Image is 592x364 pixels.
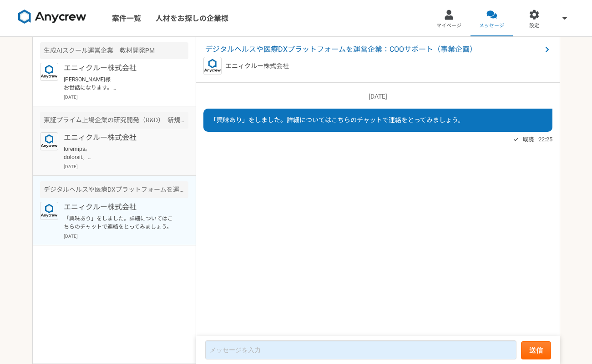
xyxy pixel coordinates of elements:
[521,341,551,359] button: 送信
[64,94,188,100] p: [DATE]
[64,233,188,239] p: [DATE]
[40,132,58,150] img: logo_text_blue_01.png
[64,145,176,161] p: loremips。 dolorsit。 ametcons(adipisc elitse)doeius、temporincididuntutlaboreetdoloremagnaaliqua。 e...
[40,181,188,198] div: デジタルヘルスや医療DXプラットフォームを運営企業：COOサポート（事業企画）
[64,163,188,170] p: [DATE]
[529,22,539,30] span: 設定
[203,92,552,101] p: [DATE]
[538,135,552,144] span: 22:25
[18,10,86,24] img: 8DqYSo04kwAAAAASUVORK5CYII=
[64,63,176,74] p: エニィクルー株式会社
[64,202,176,213] p: エニィクルー株式会社
[203,57,222,75] img: logo_text_blue_01.png
[40,202,58,220] img: logo_text_blue_01.png
[436,22,461,30] span: マイページ
[225,61,289,71] p: エニィクルー株式会社
[40,63,58,81] img: logo_text_blue_01.png
[40,42,188,59] div: 生成AIスクール運営企業 教材開発PM
[479,22,504,30] span: メッセージ
[64,132,176,143] p: エニィクルー株式会社
[64,214,176,231] p: 「興味あり」をしました。詳細についてはこちらのチャットで連絡をとってみましょう。
[205,44,541,55] span: デジタルヘルスや医療DXプラットフォームを運営企業：COOサポート（事業企画）
[523,134,534,145] span: 既読
[40,112,188,129] div: 東証プライム上場企業の研究開発（R&D） 新規事業開発
[64,75,176,92] p: [PERSON_NAME]様 お世話になります。 [DATE] 14:30より予約させて頂きました。職務経歴書も送付完了しました。 当日はよろしくお願い致します。
[210,116,464,124] span: 「興味あり」をしました。詳細についてはこちらのチャットで連絡をとってみましょう。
